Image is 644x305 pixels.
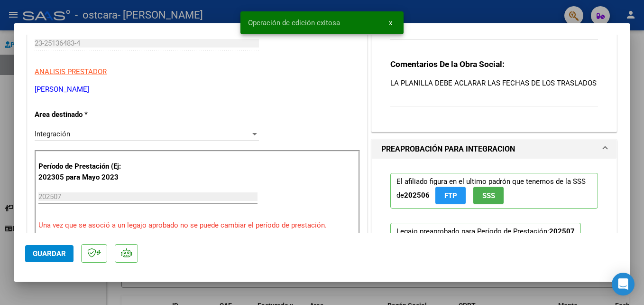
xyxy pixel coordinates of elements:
span: Guardar [33,249,66,258]
span: Integración [35,130,70,138]
p: El afiliado figura en el ultimo padrón que tenemos de la SSS de [390,173,598,209]
p: Area destinado * [35,109,132,120]
strong: 202506 [404,191,430,200]
p: [PERSON_NAME] [35,84,360,95]
span: FTP [444,191,457,200]
button: Guardar [25,245,74,262]
strong: Comentarios De la Obra Social: [390,59,505,69]
span: Operación de edición exitosa [248,18,340,28]
span: SSS [482,191,495,200]
mat-expansion-panel-header: PREAPROBACIÓN PARA INTEGRACION [372,140,616,159]
p: Período de Prestación (Ej: 202305 para Mayo 2023 [38,161,134,182]
strong: 202507 [549,227,575,236]
button: FTP [435,187,466,204]
h1: PREAPROBACIÓN PARA INTEGRACION [381,143,515,155]
span: x [389,19,392,27]
p: LA PLANILLA DEBE ACLARAR LAS FECHAS DE LOS TRASLADOS [390,78,598,88]
span: ANALISIS PRESTADOR [35,67,107,76]
button: x [381,14,400,31]
button: SSS [473,187,504,204]
div: Open Intercom Messenger [612,273,635,295]
p: Una vez que se asoció a un legajo aprobado no se puede cambiar el período de prestación. [38,220,356,231]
